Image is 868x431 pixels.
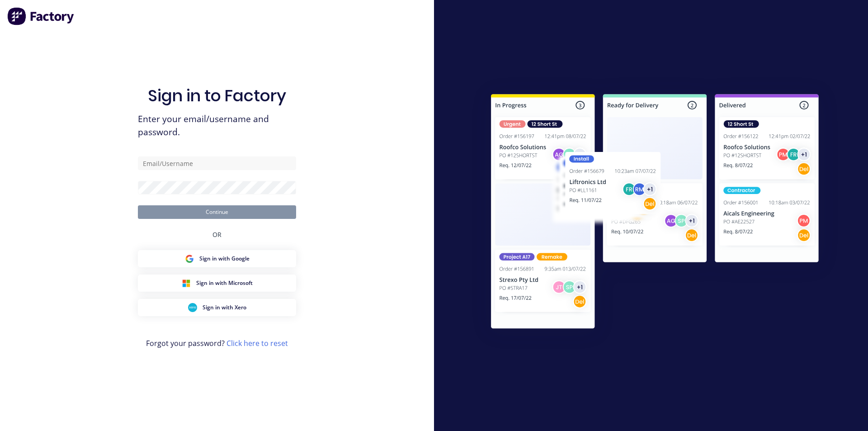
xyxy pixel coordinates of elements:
a: Click here to reset [226,338,288,348]
span: Sign in with Microsoft [196,279,253,287]
span: Sign in with Google [199,255,250,263]
button: Microsoft Sign inSign in with Microsoft [138,275,296,292]
div: OR [212,219,222,250]
img: Xero Sign in [188,303,197,312]
input: Email/Username [138,156,296,170]
h1: Sign in to Factory [148,86,286,105]
span: Forgot your password? [146,338,288,349]
img: Microsoft Sign in [182,279,191,288]
img: Sign in [471,76,839,350]
button: Continue [138,205,296,219]
img: Factory [7,7,75,25]
button: Xero Sign inSign in with Xero [138,299,296,316]
img: Google Sign in [185,254,194,263]
span: Sign in with Xero [203,303,246,312]
button: Google Sign inSign in with Google [138,250,296,267]
span: Enter your email/username and password. [138,113,296,139]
